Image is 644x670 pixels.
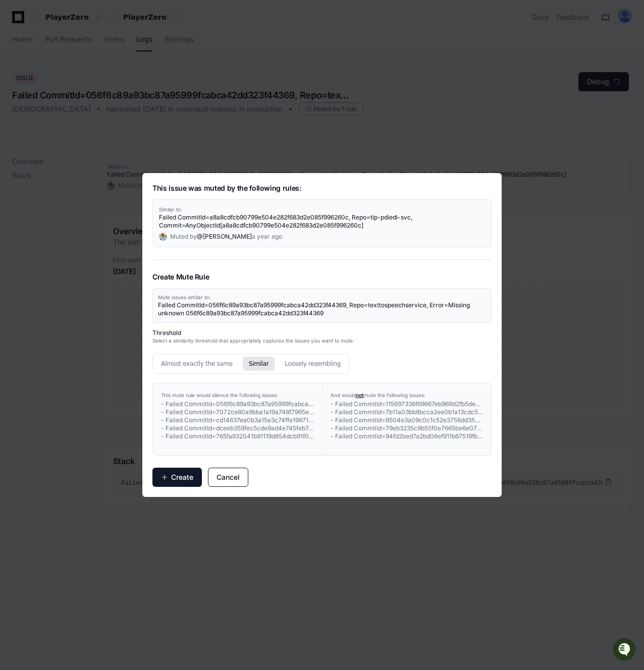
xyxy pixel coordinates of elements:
button: Create [152,468,202,487]
div: a year ago [252,233,282,241]
div: Start new chat [34,75,166,85]
p: And would mute the following issues: [331,392,483,399]
span: @ [197,233,203,240]
div: Similar to: [159,206,485,213]
div: Failed CommitId=056f6c89a93bc87a95999fcabca42dd323f44369, Repo=texttospeechservice, Error=Missing... [158,301,486,317]
a: - Failed CommitId=7072ce80a9bba1a19a748f7965e1d736c6bbf4d5, Repo=services, Error=Missing unknown ... [161,408,314,416]
h2: Threshold [152,329,492,337]
h1: This issue was muted by the following rules: [152,183,492,193]
div: We're offline, but we'll be back soon! [34,85,146,93]
button: Almost exactly the same [155,357,239,371]
h1: Create Mute Rule [152,272,492,282]
img: PlayerZero [10,10,30,30]
a: - Failed CommitId=8504e3a09c0c1c52e3756dd35d8734c3668b3ec0, Repo=alerts-lambdas, Error=Missing un... [331,416,483,424]
span: Pylon [100,106,122,114]
a: - Failed CommitId=94fd2bed7a2bd06ef911b67519fb515f48885b0e, Repo=highway (684db8139092f92b9488a1d... [331,432,483,440]
span: [PERSON_NAME] [203,233,252,240]
iframe: Open customer support [612,637,639,664]
a: - Failed CommitId=115697336f69667eb969d2fb5deaf4f50a60bb73, Repo=Remote Entry, Error=Missing unkn... [331,400,483,408]
button: Similar [243,357,275,371]
button: Loosely resembling [279,357,347,371]
app-text-suspense: Failed CommitId=a8a8cdfcb90799e504e282f683d2e085f996260c, Repo=tlp-pdiedi-svc, Commit=AnyObjectId... [159,213,412,229]
img: avatar [159,233,167,241]
button: Start new chat [172,78,184,90]
p: This mute rule would silence the following issues: [161,392,314,399]
a: - Failed CommitId=7b11a03bb8bcca2ee0b1a13cdc5b3410778c99bc, Repo=eWoodAdmin (684db8139092f92b9488... [331,408,483,416]
div: Welcome [10,40,184,57]
div: Muted by [170,233,197,241]
p: Select a similarity threshold that appropriately captures the issues you want to mute. [152,337,492,345]
a: - Failed CommitId=dceeb359fec5cde9ad4e745feb7caf5314dc3c41, Repo=reportingservice (684db8139092f9... [161,424,314,432]
span: not [356,392,364,398]
a: Powered byPylon [71,105,122,114]
div: Mute issues similar to: [158,294,486,301]
a: - Failed CommitId=056f6c89a93bc87a95999fcabca42dd323f44369, Repo=texttospeechservice, Error=Missi... [161,400,314,408]
a: - Failed CommitId=79eb3235c9b55f0e7665be6e07d585f465814f70, Repo=infocus-windows (687819ed8a67e35... [331,424,483,432]
img: 1756235613930-3d25f9e4-fa56-45dd-b3ad-e072dfbd1548 [10,75,28,93]
a: - Failed CommitId=765fa932041b91119d854dcb91f0c75d3faaf2eb, Repo=useraccountsservice (684db813909... [161,432,314,440]
a: - Failed CommitId=cd14637ea0b3a15e3c74ffe198719c11b5e129c6, Repo=emotionsanalyticsservice, Error=... [161,416,314,424]
button: Cancel [208,468,248,487]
